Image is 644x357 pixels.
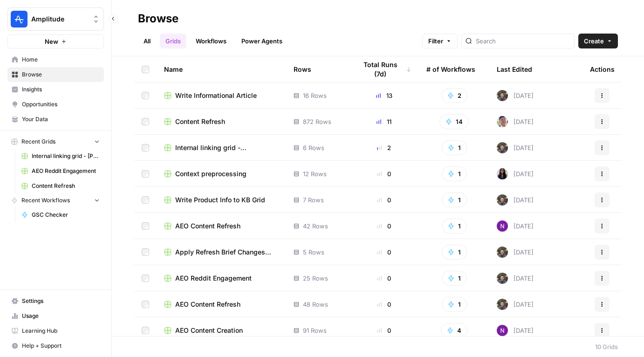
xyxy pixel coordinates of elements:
div: [DATE] [497,90,534,101]
div: Name [164,56,279,82]
span: New [45,37,58,46]
span: Amplitude [31,14,88,24]
span: GSC Checker [32,211,100,219]
div: [DATE] [497,142,534,153]
img: rox323kbkgutb4wcij4krxobkpon [497,168,508,179]
span: Your Data [22,115,100,124]
a: Home [7,52,104,67]
button: 4 [441,323,467,338]
span: AEO Reddit Engagement [175,274,252,283]
span: Recent Grids [21,137,55,146]
a: AEO Content Creation [164,326,279,335]
span: 872 Rows [303,117,331,126]
button: 1 [442,245,467,260]
a: Write Product Info to KB Grid [164,195,279,205]
button: 1 [442,140,467,155]
div: Actions [590,56,615,82]
a: AEO Reddit Engagement [164,274,279,283]
span: Learning Hub [22,327,100,335]
img: maow1e9ocotky9esmvpk8ol9rk58 [497,194,508,206]
img: 99f2gcj60tl1tjps57nny4cf0tt1 [497,116,508,127]
span: 12 Rows [303,169,327,178]
a: Insights [7,82,104,97]
button: New [7,34,104,48]
img: Amplitude Logo [11,11,27,27]
a: GSC Checker [17,207,104,222]
span: Content Refresh [175,117,225,126]
button: Recent Grids [7,135,104,149]
button: Recent Workflows [7,193,104,207]
span: Home [22,55,100,64]
span: 7 Rows [303,195,324,205]
a: Usage [7,309,104,323]
a: Apply Refresh Brief Changes Grid [164,247,279,257]
a: Power Agents [236,34,288,48]
div: Rows [294,56,311,82]
a: Context preprocessing [164,169,279,178]
span: Filter [428,36,443,46]
div: 11 [356,117,411,126]
button: 2 [441,88,467,103]
div: 0 [356,169,411,178]
a: Content Refresh [17,178,104,193]
span: Internal linking grid - [PERSON_NAME] [175,143,279,152]
div: [DATE] [497,299,534,310]
button: Create [578,34,618,48]
div: [DATE] [497,273,534,284]
button: 14 [439,114,469,129]
a: Content Refresh [164,117,279,126]
span: Recent Workflows [21,196,70,205]
span: 48 Rows [303,300,328,309]
div: 0 [356,326,411,335]
span: 6 Rows [303,143,324,152]
img: maow1e9ocotky9esmvpk8ol9rk58 [497,299,508,310]
span: 42 Rows [303,221,328,231]
div: Browse [138,11,178,26]
img: maow1e9ocotky9esmvpk8ol9rk58 [497,273,508,284]
span: Context preprocessing [175,169,247,178]
a: AEO Reddit Engagement [17,164,104,178]
a: Settings [7,294,104,309]
span: Internal linking grid - [PERSON_NAME] [32,152,100,160]
div: [DATE] [497,168,534,179]
span: Write Product Info to KB Grid [175,195,265,205]
span: Help + Support [22,342,100,350]
span: 5 Rows [303,247,324,257]
span: Usage [22,312,100,320]
span: Content Refresh [32,182,100,190]
button: 1 [442,166,467,181]
div: [DATE] [497,247,534,258]
input: Search [476,36,570,46]
a: Opportunities [7,97,104,112]
div: 13 [356,91,411,100]
span: Apply Refresh Brief Changes Grid [175,247,279,257]
div: 10 Grids [595,342,618,351]
span: 25 Rows [303,274,328,283]
span: AEO Content Creation [175,326,243,335]
a: Internal linking grid - [PERSON_NAME] [17,149,104,164]
a: Your Data [7,112,104,127]
div: [DATE] [497,116,534,127]
a: All [138,34,156,48]
img: maow1e9ocotky9esmvpk8ol9rk58 [497,142,508,153]
img: kedmmdess6i2jj5txyq6cw0yj4oc [497,325,508,336]
img: maow1e9ocotky9esmvpk8ol9rk58 [497,90,508,101]
span: Create [584,36,604,46]
div: # of Workflows [426,56,475,82]
div: [DATE] [497,220,534,232]
div: [DATE] [497,194,534,206]
a: Browse [7,67,104,82]
span: Opportunities [22,100,100,109]
span: Write Informational Article [175,91,257,100]
div: 0 [356,221,411,231]
span: Settings [22,297,100,305]
a: Learning Hub [7,323,104,338]
div: Last Edited [497,56,532,82]
button: Filter [422,34,458,48]
span: 16 Rows [303,91,327,100]
a: AEO Content Refresh [164,300,279,309]
button: 1 [442,271,467,286]
div: 0 [356,247,411,257]
div: Total Runs (7d) [356,56,411,82]
div: 0 [356,195,411,205]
